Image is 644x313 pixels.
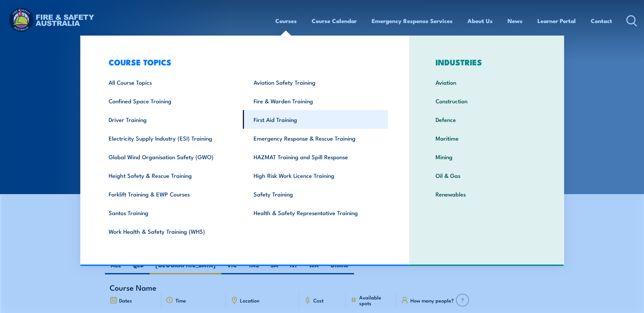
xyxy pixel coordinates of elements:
a: Safety Training [243,185,388,203]
a: Electricity Supply Industry (ESI) Training [98,129,243,147]
label: TAS [243,261,265,274]
label: VIC [221,261,243,274]
a: Courses [275,12,297,30]
a: HAZMAT Training and Spill Response [243,147,388,166]
a: About Us [467,12,493,30]
a: Aviation Safety Training [243,73,388,91]
a: High Risk Work Licence Training [243,166,388,185]
a: Fire & Warden Training [243,91,388,110]
span: Available spots [359,294,391,306]
label: Online [325,261,354,274]
a: Defence [425,110,548,129]
label: ALL [105,261,127,274]
span: Time [176,297,186,303]
a: Course Calendar [312,12,357,30]
a: Emergency Response & Rescue Training [243,129,388,147]
a: Santos Training [98,203,243,222]
span: Dates [119,297,132,303]
a: Work Health & Safety Training (WHS) [98,222,243,241]
a: Contact [591,12,612,30]
a: Oil & Gas [425,166,548,185]
a: Forklift Training & EWP Courses [98,185,243,203]
a: Driver Training [98,110,243,129]
span: Location [240,297,259,303]
label: QLD [127,261,150,274]
a: Maritime [425,129,548,147]
h3: INDUSTRIES [425,57,548,67]
a: Renewables [425,185,548,203]
label: WA [303,261,325,274]
a: Confined Space Training [98,91,243,110]
label: NT [284,261,303,274]
a: Health & Safety Representative Training [243,203,388,222]
label: [GEOGRAPHIC_DATA] [150,261,221,274]
a: Learner Portal [537,12,576,30]
a: Emergency Response Services [372,12,453,30]
label: SA [265,261,284,274]
a: Global Wind Organisation Safety (GWO) [98,147,243,166]
span: Course Name [110,285,157,290]
a: News [508,12,522,30]
span: How many people? [410,297,454,303]
a: Mining [425,147,548,166]
h3: COURSE TOPICS [98,57,388,67]
span: Cost [313,297,324,303]
a: Construction [425,91,548,110]
a: All Course Topics [98,73,243,91]
a: Aviation [425,73,548,91]
a: First Aid Training [243,110,388,129]
a: Height Safety & Rescue Training [98,166,243,185]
